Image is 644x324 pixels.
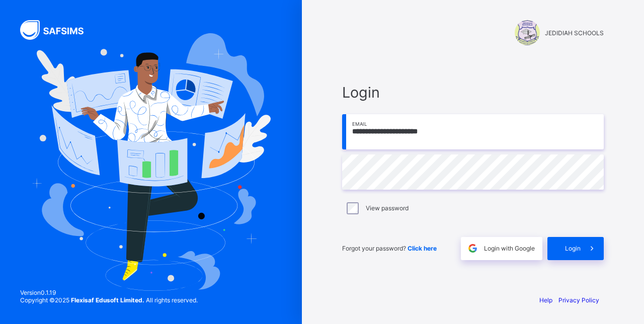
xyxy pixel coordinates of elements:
[366,204,409,212] label: View password
[342,245,437,252] span: Forgot your password?
[408,245,437,252] a: Click here
[467,242,478,254] img: google.396cfc9801f0270233282035f929180a.svg
[20,20,96,40] img: SAFSIMS Logo
[20,296,198,304] span: Copyright © 2025 All rights reserved.
[565,245,581,252] span: Login
[558,296,599,304] a: Privacy Policy
[71,296,144,304] strong: Flexisaf Edusoft Limited.
[545,29,604,37] span: JEDIDIAH SCHOOLS
[342,84,604,101] span: Login
[20,289,198,296] span: Version 0.1.19
[539,296,552,304] a: Help
[484,245,535,252] span: Login with Google
[31,33,271,291] img: Hero Image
